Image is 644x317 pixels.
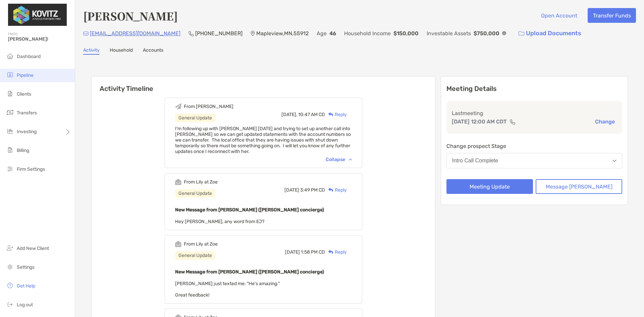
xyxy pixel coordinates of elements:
[519,31,524,36] img: button icon
[175,241,181,247] img: Event icon
[175,103,181,110] img: Event icon
[6,127,14,135] img: investing icon
[17,110,37,116] span: Transfers
[184,241,218,247] div: From Lily at Zoe
[189,31,194,36] img: Phone Icon
[514,26,586,41] a: Upload Documents
[349,158,352,160] img: Chevron icon
[452,117,507,126] p: [DATE] 12:00 AM CDT
[184,104,233,109] div: From [PERSON_NAME]
[143,47,163,55] a: Accounts
[6,108,14,116] img: transfers icon
[6,165,14,173] img: firm-settings icon
[256,29,309,38] p: Mapleview , MN , 55912
[110,47,133,55] a: Household
[300,187,325,193] span: 3:49 PM CD
[17,246,49,251] span: Add New Client
[326,157,352,162] div: Collapse
[184,179,218,185] div: From Lily at Zoe
[329,29,336,38] p: 46
[90,29,180,38] p: [EMAIL_ADDRESS][DOMAIN_NAME]
[251,31,255,36] img: Location Icon
[301,249,325,255] span: 1:58 PM CD
[281,112,297,117] span: [DATE],
[588,8,636,23] button: Transfer Funds
[175,219,264,224] span: Hey [PERSON_NAME], any word from EJ?
[452,109,617,117] p: Last meeting
[92,76,435,93] h6: Activity Timeline
[446,142,622,150] p: Change prospect Stage
[175,281,280,298] span: [PERSON_NAME] just texted me: "He's amazing." Great feedback!
[6,146,14,154] img: billing icon
[83,32,89,36] img: Email Icon
[17,283,35,289] span: Get Help
[17,302,33,308] span: Log out
[17,264,35,270] span: Settings
[328,112,333,117] img: Reply icon
[285,249,300,255] span: [DATE]
[502,31,506,35] img: Info Icon
[446,153,622,168] button: Intro Call Complete
[325,187,347,194] div: Reply
[175,251,215,260] div: General Update
[328,250,333,254] img: Reply icon
[17,129,37,135] span: Investing
[6,71,14,79] img: pipeline icon
[612,160,616,162] img: Open dropdown arrow
[393,29,419,38] p: $150,000
[325,111,347,118] div: Reply
[536,8,582,23] button: Open Account
[298,112,325,117] span: 10:47 AM CD
[427,29,471,38] p: Investable Assets
[6,281,14,289] img: get-help icon
[195,29,243,38] p: [PHONE_NUMBER]
[83,47,100,55] a: Activity
[175,179,181,185] img: Event icon
[8,3,67,27] img: Zoe Logo
[6,244,14,252] img: add_new_client icon
[17,54,41,59] span: Dashboard
[17,148,29,153] span: Billing
[328,188,333,192] img: Reply icon
[593,118,617,125] button: Change
[509,119,516,124] img: communication type
[284,187,299,193] span: [DATE]
[6,90,14,98] img: clients icon
[83,8,178,23] h4: [PERSON_NAME]
[446,85,622,93] p: Meeting Details
[175,114,215,122] div: General Update
[175,189,215,198] div: General Update
[446,179,533,194] button: Meeting Update
[17,166,45,172] span: Firm Settings
[536,179,622,194] button: Message [PERSON_NAME]
[344,29,391,38] p: Household Income
[317,29,327,38] p: Age
[6,263,14,271] img: settings icon
[175,207,324,213] b: New Message from [PERSON_NAME] ([PERSON_NAME] concierge)
[452,158,498,164] div: Intro Call Complete
[175,269,324,275] b: New Message from [PERSON_NAME] ([PERSON_NAME] concierge)
[8,36,71,42] span: [PERSON_NAME]!
[175,126,351,154] span: I'm following up with [PERSON_NAME] [DATE] and trying to set up another call into [PERSON_NAME] s...
[17,91,31,97] span: Clients
[6,52,14,60] img: dashboard icon
[474,29,499,38] p: $750,000
[325,249,347,256] div: Reply
[6,300,14,308] img: logout icon
[17,72,34,78] span: Pipeline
